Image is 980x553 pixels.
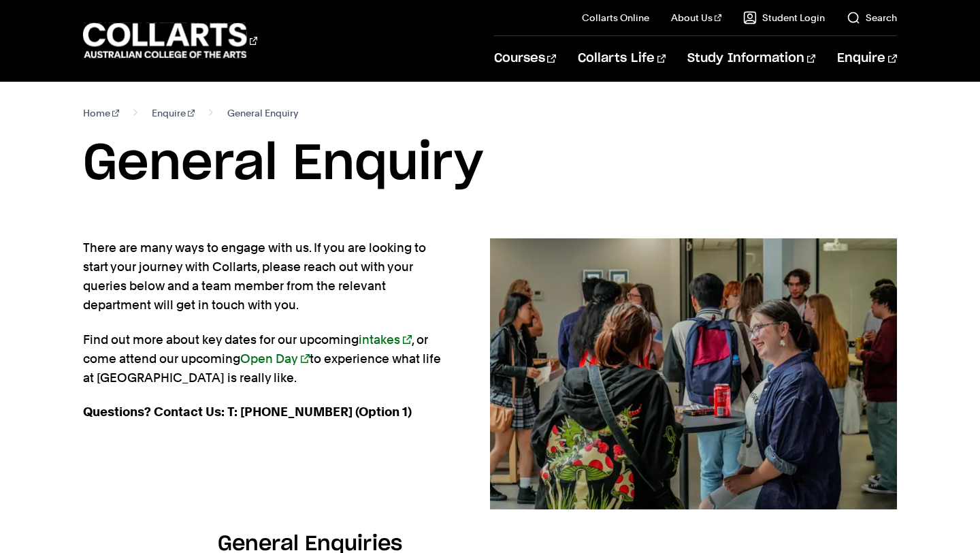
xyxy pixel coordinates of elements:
[240,351,309,366] a: Open Day
[83,104,119,123] a: Home
[578,36,666,81] a: Collarts Life
[687,36,815,81] a: Study Information
[837,36,896,81] a: Enquire
[83,133,896,195] h1: General Enquiry
[83,21,257,60] div: Go to homepage
[743,11,825,25] a: Student Login
[83,405,412,419] strong: Questions? Contact Us: T: [PHONE_NUMBER] (Option 1)
[847,11,897,25] a: Search
[359,332,411,347] a: intakes
[83,238,446,315] p: There are many ways to engage with us. If you are looking to start your journey with Collarts, pl...
[671,11,721,25] a: About Us
[152,104,195,123] a: Enquire
[582,11,649,25] a: Collarts Online
[494,36,556,81] a: Courses
[227,104,298,123] span: General Enquiry
[83,330,446,388] p: Find out more about key dates for our upcoming , or come attend our upcoming to experience what l...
